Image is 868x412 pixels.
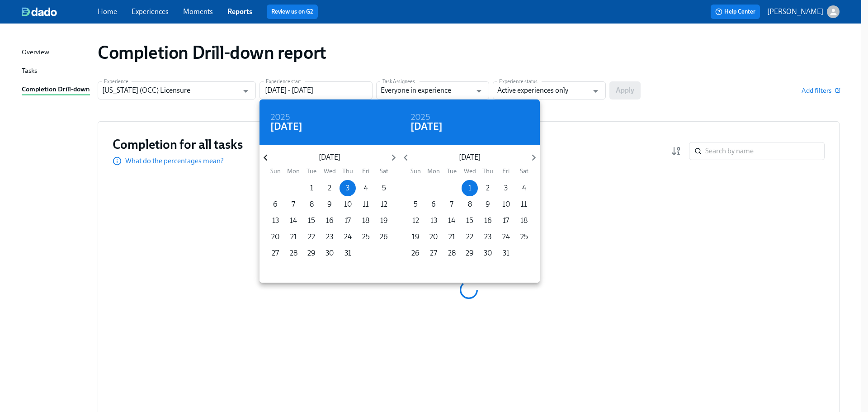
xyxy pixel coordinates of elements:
[412,216,419,226] p: 12
[462,167,478,175] span: Wed
[285,245,302,261] button: 28
[303,245,320,261] button: 29
[327,199,332,209] p: 9
[321,196,338,213] button: 9
[498,229,514,245] button: 24
[502,232,510,242] p: 24
[376,196,392,213] button: 12
[340,213,356,229] button: 17
[429,232,438,242] p: 20
[450,199,453,209] p: 7
[358,229,374,245] button: 25
[285,213,302,229] button: 14
[364,183,368,193] p: 4
[308,216,315,226] p: 15
[462,196,478,213] button: 8
[410,122,443,131] button: [DATE]
[358,213,374,229] button: 18
[410,113,430,122] button: 2025
[425,213,442,229] button: 13
[340,180,356,196] button: 3
[382,183,386,193] p: 5
[425,245,442,261] button: 27
[310,183,313,193] p: 1
[486,199,490,209] p: 9
[272,216,279,226] p: 13
[443,213,460,229] button: 14
[362,216,369,226] p: 18
[285,196,302,213] button: 7
[480,167,496,175] span: Thu
[270,120,302,133] h4: [DATE]
[310,199,314,209] p: 8
[346,183,349,193] p: 3
[412,232,420,242] p: 19
[414,199,418,209] p: 5
[468,183,472,193] p: 1
[462,180,478,196] button: 1
[466,216,473,226] p: 15
[503,248,509,258] p: 31
[448,232,455,242] p: 21
[344,199,352,209] p: 10
[303,180,320,196] button: 1
[326,216,334,226] p: 16
[376,229,392,245] button: 26
[411,248,420,258] p: 26
[303,229,320,245] button: 22
[325,248,334,258] p: 30
[462,213,478,229] button: 15
[344,232,352,242] p: 24
[516,180,532,196] button: 4
[520,232,528,242] p: 25
[407,213,424,229] button: 12
[267,196,283,213] button: 6
[486,183,490,193] p: 2
[520,216,528,226] p: 18
[521,199,527,209] p: 11
[340,167,356,175] span: Thu
[484,232,491,242] p: 23
[412,152,527,162] p: [DATE]
[292,199,295,209] p: 7
[358,167,374,175] span: Fri
[430,248,437,258] p: 27
[273,199,278,209] p: 6
[285,167,302,175] span: Mon
[290,216,297,226] p: 14
[272,248,279,258] p: 27
[267,229,283,245] button: 20
[480,213,496,229] button: 16
[462,229,478,245] button: 22
[480,229,496,245] button: 23
[443,245,460,261] button: 28
[443,196,460,213] button: 7
[267,213,283,229] button: 13
[462,245,478,261] button: 29
[267,245,283,261] button: 27
[303,213,320,229] button: 15
[498,245,514,261] button: 31
[504,183,508,193] p: 3
[344,248,351,258] p: 31
[425,196,442,213] button: 6
[448,248,456,258] p: 28
[466,248,474,258] p: 29
[321,229,338,245] button: 23
[340,196,356,213] button: 10
[376,167,392,175] span: Sat
[407,167,424,175] span: Sun
[290,248,297,258] p: 28
[407,196,424,213] button: 5
[516,167,532,175] span: Sat
[303,167,320,175] span: Tue
[443,229,460,245] button: 21
[498,196,514,213] button: 10
[272,152,387,162] p: [DATE]
[321,245,338,261] button: 30
[363,199,369,209] p: 11
[425,229,442,245] button: 20
[468,199,472,209] p: 8
[431,199,436,209] p: 6
[410,110,430,125] h6: 2025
